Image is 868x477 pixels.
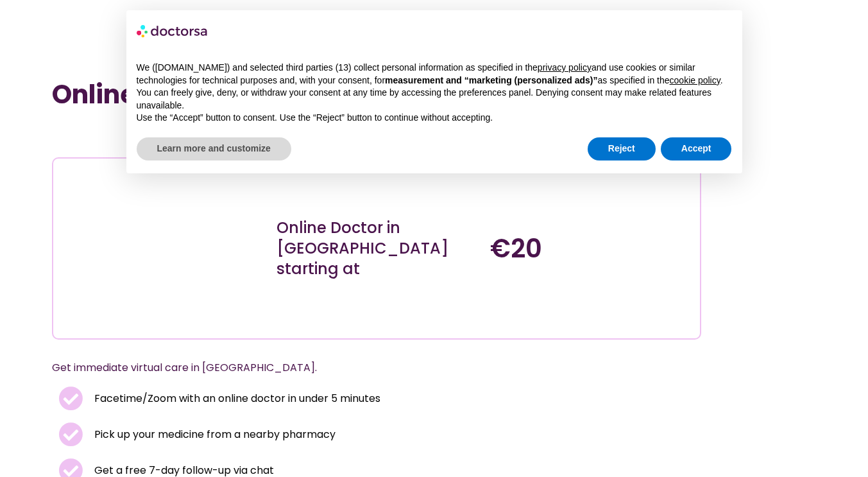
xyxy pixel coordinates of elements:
img: Illustration depicting a young woman in a casual outfit, engaged with her smartphone. She has a p... [83,168,243,329]
iframe: Customer reviews powered by Trustpilot [58,129,251,144]
p: You can freely give, deny, or withdraw your consent at any time by accessing the preferences pane... [137,87,732,112]
span: Pick up your medicine from a nearby pharmacy [91,426,336,444]
p: We ([DOMAIN_NAME]) and selected third parties (13) collect personal information as specified in t... [137,62,732,87]
img: logo [137,21,208,41]
h1: Online Doctor Near Me [GEOGRAPHIC_DATA] [52,79,701,110]
a: privacy policy [538,62,591,73]
h4: €20 [490,233,691,264]
span: Facetime/Zoom with an online doctor in under 5 minutes [91,390,380,408]
button: Accept [661,137,732,160]
p: Get immediate virtual care in [GEOGRAPHIC_DATA]. [52,359,670,377]
p: Use the “Accept” button to consent. Use the “Reject” button to continue without accepting. [137,112,732,125]
a: cookie policy [670,75,720,85]
div: Online Doctor in [GEOGRAPHIC_DATA] starting at [277,218,477,279]
strong: measurement and “marketing (personalized ads)” [385,75,597,85]
button: Learn more and customize [137,137,291,160]
button: Reject [588,137,656,160]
